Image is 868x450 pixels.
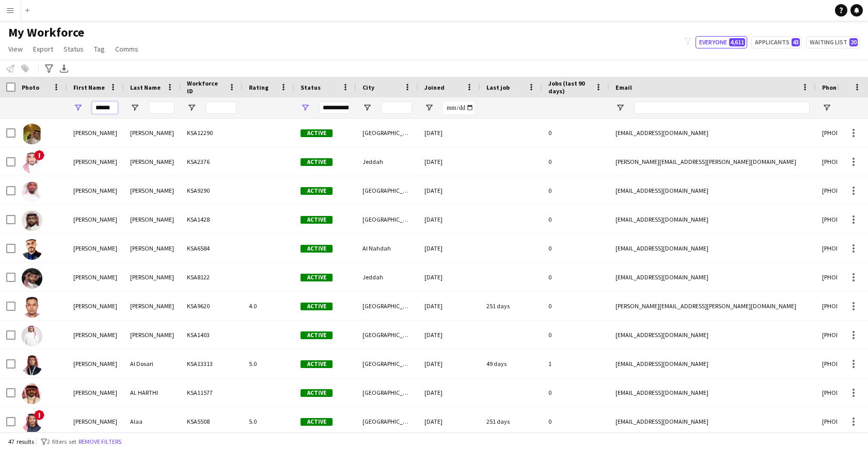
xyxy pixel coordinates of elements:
button: Applicants43 [751,36,802,48]
input: Joined Filter Input [443,102,474,114]
span: Tag [94,44,105,54]
button: Open Filter Menu [424,103,434,112]
div: 0 [542,205,609,234]
div: 0 [542,263,609,291]
span: Joined [424,84,445,91]
div: [DATE] [418,349,480,378]
button: Open Filter Menu [362,103,372,112]
div: [PERSON_NAME] [67,407,124,436]
div: [PERSON_NAME] [67,119,124,147]
div: [PERSON_NAME] [67,176,124,205]
span: ! [34,150,44,160]
div: [DATE] [418,407,480,436]
span: Workforce ID [187,79,224,95]
input: City Filter Input [381,102,412,114]
div: [EMAIL_ADDRESS][DOMAIN_NAME] [609,205,816,234]
div: KSA1428 [181,205,243,234]
div: [PERSON_NAME] [67,234,124,262]
span: ! [34,410,44,420]
div: [PERSON_NAME] [67,205,124,234]
div: [DATE] [418,321,480,349]
div: KSA11577 [181,378,243,407]
div: KSA13313 [181,349,243,378]
div: KSA1403 [181,321,243,349]
span: Comms [115,44,138,54]
a: Tag [90,42,109,56]
div: AL HARTHI [124,378,181,407]
div: KSA2376 [181,147,243,176]
div: [PERSON_NAME] [124,119,181,147]
button: Open Filter Menu [187,103,196,112]
div: [PERSON_NAME][EMAIL_ADDRESS][PERSON_NAME][DOMAIN_NAME] [609,292,816,320]
div: [EMAIL_ADDRESS][DOMAIN_NAME] [609,234,816,262]
div: [PERSON_NAME] [124,321,181,349]
span: Active [301,158,333,166]
div: 0 [542,292,609,320]
div: [PERSON_NAME] [67,292,124,320]
div: [DATE] [418,176,480,205]
div: 0 [542,176,609,205]
img: Khalid Al Dosari [22,355,42,375]
div: Al Nahdah [356,234,418,262]
div: Jeddah [356,263,418,291]
span: Last Name [130,84,161,91]
div: 0 [542,407,609,436]
div: [DATE] [418,234,480,262]
span: Active [301,389,333,397]
div: [PERSON_NAME] [124,176,181,205]
span: City [362,84,374,91]
img: Khalid Al Abdullatif [22,326,42,346]
div: [GEOGRAPHIC_DATA] [356,321,418,349]
button: Open Filter Menu [73,103,83,112]
div: 5.0 [243,407,294,436]
span: Active [301,360,333,368]
button: Remove filters [76,436,123,447]
img: Khalid Ahmed [22,210,42,231]
span: Active [301,274,333,281]
span: 43 [792,38,800,46]
div: KSA9290 [181,176,243,205]
span: Active [301,216,333,224]
div: [GEOGRAPHIC_DATA] [356,176,418,205]
button: Waiting list20 [806,36,860,48]
div: [GEOGRAPHIC_DATA] [356,205,418,234]
div: [DATE] [418,378,480,407]
span: Export [33,44,53,54]
div: [EMAIL_ADDRESS][DOMAIN_NAME] [609,378,816,407]
div: KSA6584 [181,234,243,262]
span: Active [301,331,333,339]
button: Open Filter Menu [130,103,139,112]
div: [PERSON_NAME] [124,147,181,176]
a: Status [59,42,88,56]
span: 2 filters set [47,438,76,445]
div: [PERSON_NAME] [124,292,181,320]
div: 251 days [480,292,542,320]
div: [GEOGRAPHIC_DATA] [356,119,418,147]
span: Email [616,84,632,91]
div: 1 [542,349,609,378]
div: [GEOGRAPHIC_DATA] [356,349,418,378]
a: Comms [111,42,143,56]
div: KSA9620 [181,292,243,320]
div: [DATE] [418,147,480,176]
img: Khalid Abulfaraj [22,153,42,173]
span: Last job [486,84,510,91]
span: My Workforce [8,25,84,40]
div: [EMAIL_ADDRESS][DOMAIN_NAME] [609,263,816,291]
div: [PERSON_NAME] [124,205,181,234]
button: Open Filter Menu [822,103,831,112]
div: 251 days [480,407,542,436]
div: [PERSON_NAME] [67,378,124,407]
app-action-btn: Advanced filters [43,62,55,75]
a: Export [29,42,57,56]
span: Active [301,303,333,310]
span: Phone [822,84,840,91]
button: Open Filter Menu [616,103,625,112]
div: [DATE] [418,292,480,320]
div: KSA5508 [181,407,243,436]
button: Everyone4,611 [696,36,747,48]
div: 0 [542,234,609,262]
div: 4.0 [243,292,294,320]
div: [PERSON_NAME] [67,263,124,291]
span: View [8,44,23,54]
